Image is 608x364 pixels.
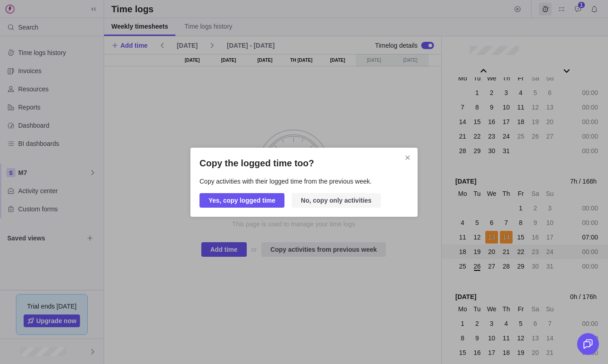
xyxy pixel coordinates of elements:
span: No, copy only activities [292,193,381,208]
span: Copy activities with their logged time from the previous week. [199,177,372,186]
span: Close [401,151,414,164]
span: No, copy only activities [301,195,372,206]
span: Yes, copy logged time [209,195,275,206]
h2: Copy the logged time too? [199,157,409,170]
div: Copy the logged time too? [190,148,418,217]
span: Yes, copy logged time [199,193,284,208]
